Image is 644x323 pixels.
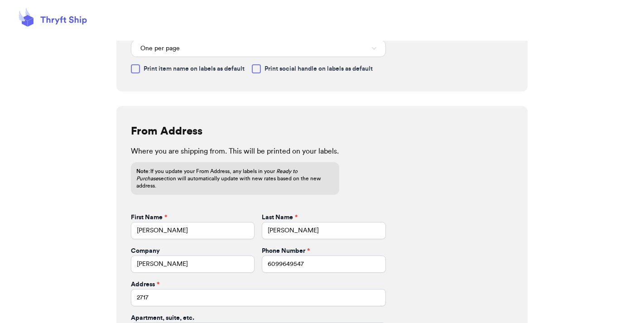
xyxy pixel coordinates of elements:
p: If you update your From Address, any labels in your section will automatically update with new ra... [136,168,334,189]
span: Note: [136,169,150,174]
label: Apartment, suite, etc. [131,313,194,323]
label: Company [131,246,160,256]
input: 1234567890 [262,256,385,273]
input: Doe [262,222,385,239]
h2: From Address [131,124,202,139]
label: Address [131,280,159,289]
label: Last Name [262,213,298,222]
span: One per page [140,44,180,53]
span: Print item name on labels as default [144,64,245,73]
input: Jandoe Inc. [131,256,255,273]
button: One per page [131,40,386,57]
input: 1234 Main St. [131,289,386,306]
label: Phone Number [262,246,310,256]
label: First Name [131,213,167,222]
span: Print social handle on labels as default [264,64,373,73]
p: Where you are shipping from. This will be printed on your labels. [131,146,513,157]
input: John [131,222,255,239]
